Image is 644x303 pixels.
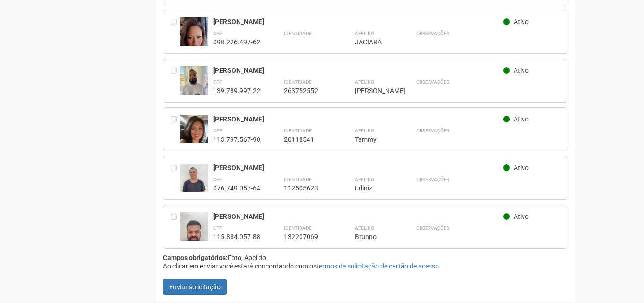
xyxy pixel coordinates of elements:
strong: CPF [213,177,222,182]
span: Ativo [514,18,529,26]
img: user.jpg [180,212,208,263]
strong: Apelido [355,79,374,85]
span: Ativo [514,67,529,74]
div: Entre em contato com a Aministração para solicitar o cancelamento ou 2a via [171,66,180,95]
img: user.jpg [180,66,208,104]
strong: Apelido [355,31,374,36]
strong: Identidade [284,177,312,182]
strong: Identidade [284,128,312,133]
div: 113.797.567-90 [213,135,260,144]
strong: Identidade [284,225,312,231]
button: Enviar solicitação [163,279,227,295]
div: 20118541 [284,135,331,144]
strong: Observações [416,225,449,231]
strong: Observações [416,128,449,133]
div: 076.749.057-64 [213,184,260,192]
div: JACIARA [355,38,393,46]
div: 132207069 [284,233,331,241]
strong: Identidade [284,31,312,36]
a: termos de solicitação de cartão de acesso [317,262,439,270]
img: user.jpg [180,164,208,201]
img: user.jpg [180,115,208,165]
div: 263752552 [284,87,331,95]
div: Entre em contato com a Aministração para solicitar o cancelamento ou 2a via [171,17,180,46]
strong: Identidade [284,79,312,85]
strong: CPF [213,128,222,133]
div: [PERSON_NAME] [213,17,504,26]
div: Brunno [355,233,393,241]
strong: Apelido [355,177,374,182]
div: Foto, Apelido [163,253,568,262]
span: Ativo [514,115,529,123]
div: Entre em contato com a Aministração para solicitar o cancelamento ou 2a via [171,212,180,241]
div: [PERSON_NAME] [213,66,504,75]
div: [PERSON_NAME] [213,212,504,221]
div: [PERSON_NAME] [355,87,393,95]
div: [PERSON_NAME] [213,115,504,123]
strong: Observações [416,31,449,36]
div: 139.789.997-22 [213,87,260,95]
div: Entre em contato com a Aministração para solicitar o cancelamento ou 2a via [171,115,180,144]
div: Ediniz [355,184,393,192]
div: Entre em contato com a Aministração para solicitar o cancelamento ou 2a via [171,164,180,192]
div: 115.884.057-88 [213,233,260,241]
strong: CPF [213,225,222,231]
strong: Apelido [355,128,374,133]
strong: CPF [213,79,222,85]
strong: Apelido [355,225,374,231]
strong: Observações [416,79,449,85]
div: [PERSON_NAME] [213,164,504,172]
div: Ao clicar em enviar você estará concordando com os . [163,262,568,270]
div: 112505623 [284,184,331,192]
div: Tammy [355,135,393,144]
span: Ativo [514,164,529,172]
span: Ativo [514,213,529,220]
strong: Observações [416,177,449,182]
strong: Campos obrigatórios: [163,254,228,261]
img: user.jpg [180,17,208,68]
div: 098.226.497-62 [213,38,260,46]
strong: CPF [213,31,222,36]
